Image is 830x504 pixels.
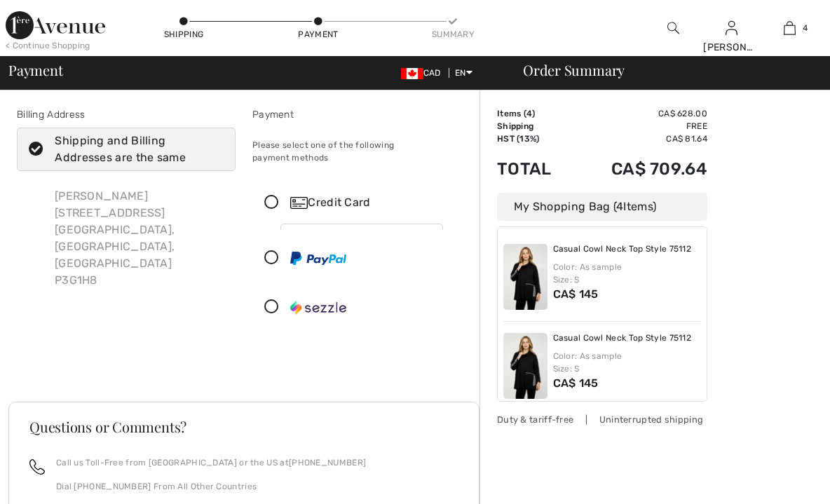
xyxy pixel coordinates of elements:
span: CA$ 145 [553,376,599,390]
div: Color: As sample Size: S [553,261,702,286]
td: CA$ 81.64 [573,132,707,145]
div: Order Summary [506,63,822,77]
img: Casual Cowl Neck Top Style 75112 [503,244,547,310]
div: Summary [432,28,474,41]
td: Items ( ) [497,107,573,120]
span: CAD [401,68,447,78]
span: 4 [616,200,623,213]
img: Casual Cowl Neck Top Style 75112 [503,333,547,399]
img: Canadian Dollar [401,68,423,79]
span: EN [455,68,472,78]
div: [PERSON_NAME] [STREET_ADDRESS] [GEOGRAPHIC_DATA], [GEOGRAPHIC_DATA], [GEOGRAPHIC_DATA] P3G1H8 [43,177,236,300]
a: Casual Cowl Neck Top Style 75112 [553,333,692,344]
img: search the website [667,20,679,36]
td: CA$ 628.00 [573,107,707,120]
span: Payment [8,63,62,77]
span: CA$ 145 [553,287,599,301]
div: My Shopping Bag ( Items) [497,193,707,221]
a: Sign In [726,21,737,34]
td: HST (13%) [497,132,573,145]
div: Credit Card [290,194,461,211]
img: Credit Card [290,197,308,209]
div: Please select one of the following payment methods [252,128,471,175]
a: Casual Cowl Neck Top Style 75112 [553,244,692,255]
img: My Bag [784,20,796,36]
h3: Questions or Comments? [29,420,458,434]
span: 4 [803,22,808,34]
img: 1ère Avenue [6,11,105,39]
div: Color: As sample Size: S [553,350,702,375]
span: 4 [526,109,532,118]
a: 4 [761,20,818,36]
div: Payment [252,107,471,122]
td: Free [573,120,707,132]
div: Duty & tariff-free | Uninterrupted shipping [497,413,707,426]
div: < Continue Shopping [6,39,90,52]
div: Billing Address [17,107,236,122]
img: PayPal [290,252,346,265]
td: CA$ 709.64 [573,145,707,193]
div: [PERSON_NAME] [703,40,760,55]
div: Shipping and Billing Addresses are the same [55,132,215,166]
td: Shipping [497,120,573,132]
p: Dial [PHONE_NUMBER] From All Other Countries [56,480,366,493]
a: [PHONE_NUMBER] [289,458,366,468]
td: Total [497,145,573,193]
img: Sezzle [290,301,346,315]
div: Payment [297,28,339,41]
img: call [29,459,45,475]
p: Call us Toll-Free from [GEOGRAPHIC_DATA] or the US at [56,456,366,469]
img: My Info [726,20,737,36]
div: Shipping [163,28,205,41]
